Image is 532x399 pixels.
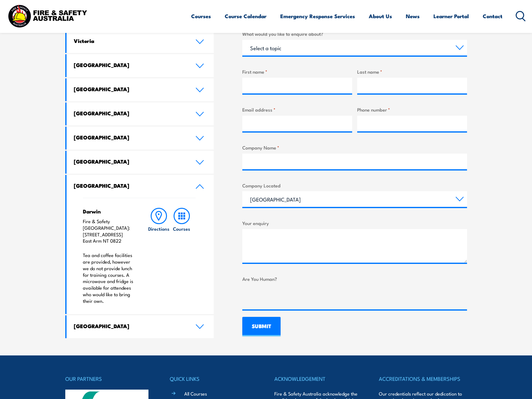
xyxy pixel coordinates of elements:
h6: Courses [173,225,190,232]
h4: [GEOGRAPHIC_DATA] [74,134,186,141]
label: Company Located [242,182,467,189]
h4: [GEOGRAPHIC_DATA] [74,158,186,165]
h4: Darwin [83,208,135,215]
label: Are You Human? [242,275,467,282]
label: Company Name [242,144,467,151]
p: Fire & Safety [GEOGRAPHIC_DATA]: [STREET_ADDRESS] East Arm NT 0822 [83,218,135,244]
p: Tea and coffee facilities are provided, however we do not provide lunch for training courses. A m... [83,252,135,304]
h4: Victoria [74,37,186,44]
label: Last name [357,68,467,75]
a: All Courses [184,390,207,397]
label: What would you like to enquire about? [242,30,467,37]
input: SUBMIT [242,317,281,336]
a: Courses [191,8,211,24]
a: [GEOGRAPHIC_DATA] [67,315,214,338]
label: Your enquiry [242,219,467,227]
h4: [GEOGRAPHIC_DATA] [74,323,186,329]
h4: [GEOGRAPHIC_DATA] [74,110,186,117]
h4: [GEOGRAPHIC_DATA] [74,182,186,189]
h4: ACKNOWLEDGEMENT [274,374,362,383]
a: Contact [483,8,502,24]
a: Victoria [67,30,214,53]
a: Courses [170,208,193,304]
a: [GEOGRAPHIC_DATA] [67,175,214,198]
a: Learner Portal [433,8,469,24]
a: Directions [148,208,170,304]
a: [GEOGRAPHIC_DATA] [67,54,214,77]
label: Phone number [357,106,467,113]
h4: QUICK LINKS [170,374,258,383]
a: [GEOGRAPHIC_DATA] [67,78,214,101]
h4: OUR PARTNERS [65,374,153,383]
label: First name [242,68,352,75]
a: [GEOGRAPHIC_DATA] [67,127,214,150]
a: News [406,8,420,24]
a: [GEOGRAPHIC_DATA] [67,102,214,125]
h6: Directions [148,225,169,232]
iframe: reCAPTCHA [242,285,338,309]
h4: [GEOGRAPHIC_DATA] [74,86,186,92]
a: [GEOGRAPHIC_DATA] [67,151,214,174]
a: About Us [369,8,392,24]
h4: [GEOGRAPHIC_DATA] [74,61,186,68]
h4: ACCREDITATIONS & MEMBERSHIPS [379,374,467,383]
a: Emergency Response Services [280,8,355,24]
label: Email address [242,106,352,113]
a: Course Calendar [225,8,266,24]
